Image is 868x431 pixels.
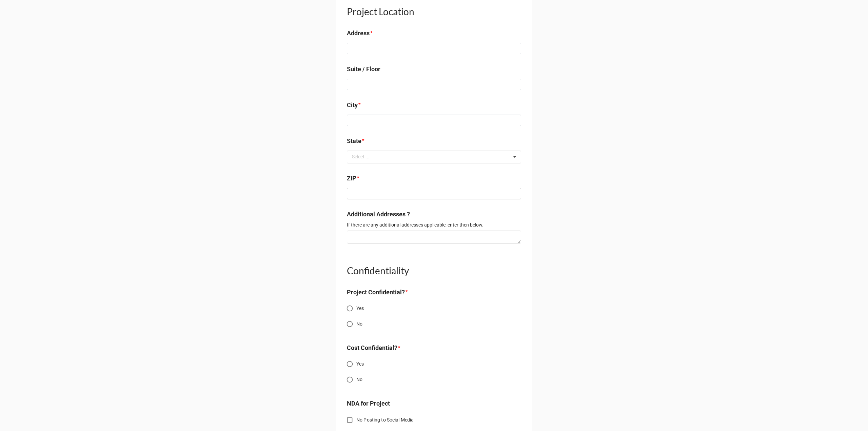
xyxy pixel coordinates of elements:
label: ZIP [347,174,356,183]
label: Project Confidential? [347,288,405,297]
span: No [356,376,362,383]
label: Address [347,28,370,38]
span: No Posting to Social Media [356,416,414,424]
h1: Project Location [347,5,521,18]
label: Cost Confidential? [347,343,397,353]
label: State [347,136,361,146]
p: If there are any additional addresses applicable, enter then below. [347,221,521,228]
label: NDA for Project [347,399,390,408]
span: Yes [356,360,364,368]
label: City [347,100,358,110]
div: Select ... [350,153,379,161]
h1: Confidentiality [347,265,521,277]
span: Yes [356,305,364,312]
label: Additional Addresses ? [347,210,410,219]
label: Suite / Floor [347,64,380,74]
span: No [356,320,362,328]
